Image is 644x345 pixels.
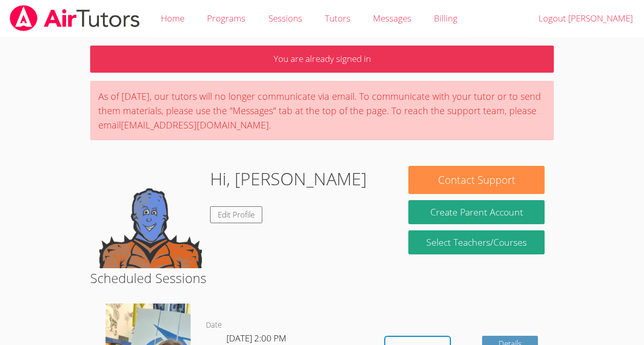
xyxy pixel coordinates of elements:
div: As of [DATE], our tutors will no longer communicate via email. To communicate with your tutor or ... [90,81,554,140]
img: airtutors_banner-c4298cdbf04f3fff15de1276eac7730deb9818008684d7c2e4769d2f7ddbe033.png [9,5,141,31]
span: Messages [373,12,411,24]
button: Create Parent Account [408,200,544,224]
a: Select Teachers/Courses [408,230,544,254]
span: [DATE] 2:00 PM [226,332,286,344]
h1: Hi, [PERSON_NAME] [210,166,367,192]
a: Edit Profile [210,206,262,223]
img: default.png [99,166,202,268]
button: Contact Support [408,166,544,194]
h2: Scheduled Sessions [90,268,554,288]
dt: Date [206,319,222,332]
p: You are already signed in [90,46,554,73]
